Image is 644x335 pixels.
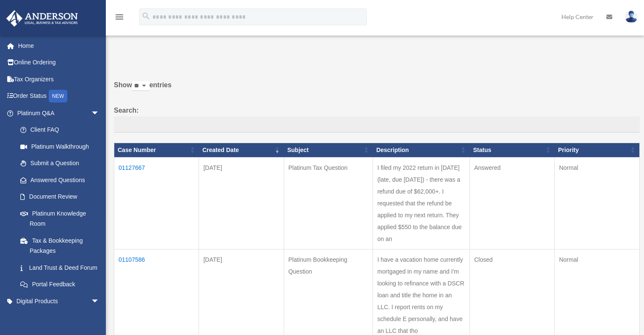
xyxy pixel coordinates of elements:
a: Home [6,37,112,54]
i: menu [114,12,124,22]
span: arrow_drop_down [91,105,108,122]
a: Client FAQ [12,122,108,138]
a: Tax & Bookkeeping Packages [12,232,108,259]
a: Digital Productsarrow_drop_down [6,293,112,310]
th: Description: activate to sort column ascending [373,143,470,157]
td: Platinum Tax Question [284,157,373,249]
a: Submit a Question [12,155,108,172]
div: NEW [49,90,67,102]
a: Portal Feedback [12,276,108,293]
td: Answered [470,157,555,249]
th: Priority: activate to sort column ascending [555,143,640,157]
a: Platinum Knowledge Room [12,205,108,232]
a: Platinum Q&Aarrow_drop_down [6,105,108,122]
td: [DATE] [199,157,284,249]
input: Search: [114,116,640,133]
a: Tax Organizers [6,71,112,88]
img: Anderson Advisors Platinum Portal [4,10,80,27]
a: Answered Questions [12,172,104,188]
td: Normal [555,157,640,249]
label: Search: [114,105,640,133]
img: User Pic [625,11,638,23]
select: Showentries [132,81,149,91]
th: Case Number: activate to sort column ascending [114,143,199,157]
a: Online Ordering [6,54,112,71]
span: arrow_drop_down [91,293,108,310]
a: Order StatusNEW [6,88,112,105]
label: Show entries [114,79,640,100]
th: Created Date: activate to sort column ascending [199,143,284,157]
td: I filed my 2022 return in [DATE] (late, due [DATE]) - there was a refund due of $62,000+. I reque... [373,157,470,249]
a: menu [114,15,124,22]
td: 01127667 [114,157,199,249]
a: Land Trust & Deed Forum [12,259,108,276]
a: Document Review [12,188,108,205]
th: Subject: activate to sort column ascending [284,143,373,157]
th: Status: activate to sort column ascending [470,143,555,157]
a: Platinum Walkthrough [12,138,108,155]
i: search [141,11,151,21]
